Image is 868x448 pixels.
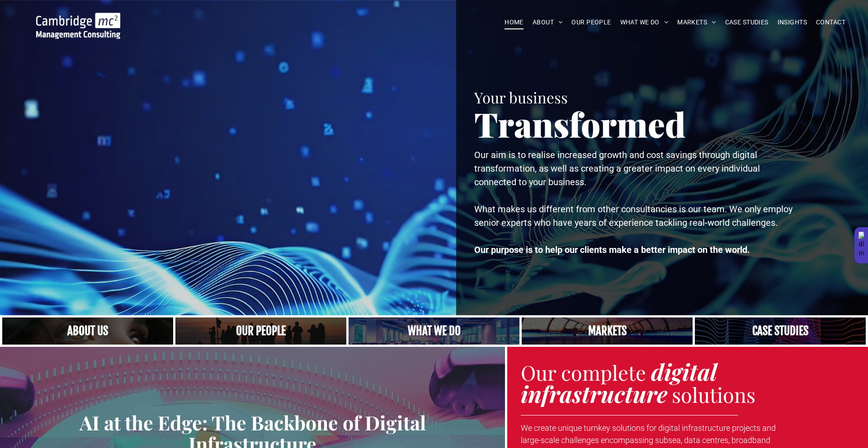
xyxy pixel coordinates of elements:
[521,359,646,386] span: Our complete
[474,101,686,146] span: Transformed
[474,204,793,228] span: What makes us different from other consultancies is our team. We only employ senior experts who h...
[521,378,667,409] strong: infrastructure
[500,15,528,29] a: HOME
[474,87,568,107] span: Your business
[522,317,693,345] a: Our Markets | Cambridge Management Consulting
[651,356,717,387] strong: digital
[721,15,773,29] a: CASE STUDIES
[474,244,750,255] strong: Our purpose is to help our clients make a better impact on the world.
[616,15,673,29] a: WHAT WE DO
[773,15,811,29] a: INSIGHTS
[673,15,720,29] a: MARKETS
[175,317,346,345] a: A crowd in silhouette at sunset, on a rise or lookout point
[811,15,850,29] a: CONTACT
[695,317,866,345] a: CASE STUDIES | See an Overview of All Our Case Studies | Cambridge Management Consulting
[2,317,173,345] a: Close up of woman's face, centered on her eyes
[349,317,519,345] a: A yoga teacher lifting his whole body off the ground in the peacock pose
[567,15,615,29] a: OUR PEOPLE
[36,13,120,39] img: Go to Homepage
[36,14,120,23] a: Your Business Transformed | Cambridge Management Consulting
[672,381,755,408] span: solutions
[474,149,760,187] span: Our aim is to realise increased growth and cost savings through digital transformation, as well a...
[528,15,567,29] a: ABOUT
